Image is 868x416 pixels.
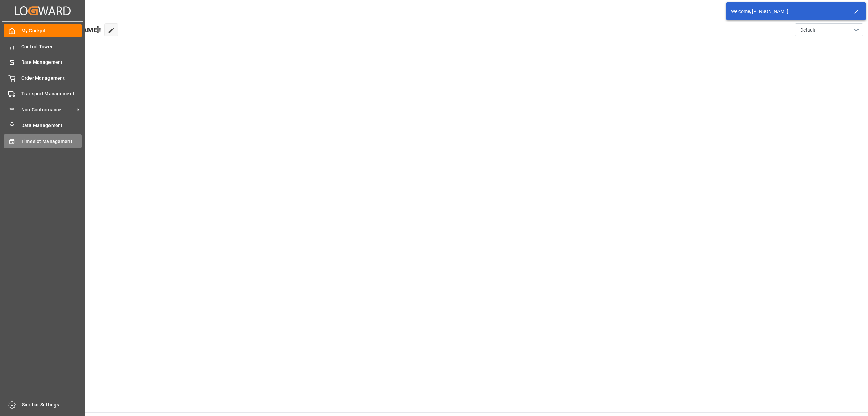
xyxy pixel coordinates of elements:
div: Welcome, [PERSON_NAME] [731,8,848,15]
span: Control Tower [21,43,82,50]
span: Rate Management [21,59,82,66]
span: Data Management [21,122,82,129]
a: Rate Management [4,56,82,69]
span: Order Management [21,75,82,82]
span: Sidebar Settings [22,401,83,409]
span: Timeslot Management [21,138,82,145]
span: Default [800,26,815,34]
a: Transport Management [4,87,82,101]
a: Timeslot Management [4,134,82,148]
button: open menu [795,23,863,36]
span: My Cockpit [21,27,82,34]
span: Transport Management [21,90,82,97]
a: Order Management [4,71,82,85]
a: My Cockpit [4,24,82,37]
a: Data Management [4,119,82,132]
span: Non Conformance [21,106,75,113]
